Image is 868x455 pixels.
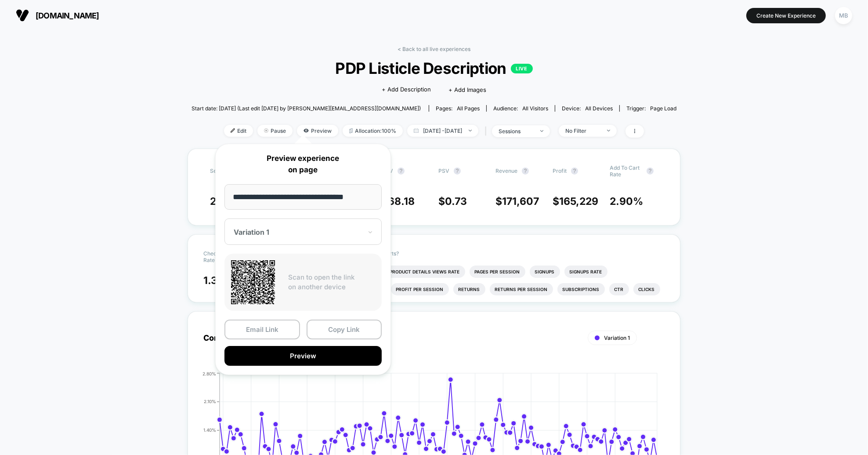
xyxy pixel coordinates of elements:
p: LIVE [511,64,533,73]
span: all pages [457,105,480,112]
button: [DOMAIN_NAME] [13,8,102,22]
img: rebalance [349,128,353,133]
span: 165,229 [559,195,598,207]
button: ? [647,167,654,175]
span: 2.90 % [610,195,643,207]
span: Revenue [495,167,517,174]
li: Pages Per Session [470,266,525,278]
li: Subscriptions [557,283,605,295]
a: < Back to all live experiences [398,46,470,52]
span: Allocation: 100% [343,125,403,137]
span: PSV [438,167,449,174]
span: Page Load [650,105,676,112]
tspan: 2.10% [204,399,216,404]
li: Product Details Views Rate [385,266,465,278]
p: Scan to open the link on another device [288,273,375,292]
span: Pause [257,125,293,137]
span: 1.32 % [203,274,234,287]
span: PDP Listicle Description [216,59,652,77]
span: Device: [555,105,619,112]
div: Audience: [493,105,548,112]
span: Start date: [DATE] (Last edit [DATE] by [PERSON_NAME][EMAIL_ADDRESS][DOMAIN_NAME]) [192,105,421,112]
span: $ [553,195,598,207]
span: + Add Description [382,85,431,94]
li: Returns Per Session [490,283,553,295]
span: Variation 1 [604,335,630,341]
button: Preview [224,346,382,366]
li: Returns [453,283,485,295]
span: Profit [553,167,567,174]
span: 171,607 [502,195,539,207]
span: | [483,125,492,138]
span: [DOMAIN_NAME] [36,11,99,20]
img: Visually logo [16,9,29,22]
button: ? [571,167,578,175]
li: Clicks [633,283,660,295]
li: Profit Per Session [391,283,449,295]
span: Add To Cart Rate [610,164,642,178]
img: end [607,130,610,131]
div: MB [835,7,852,24]
li: Signups Rate [564,266,608,278]
div: Pages: [436,105,480,112]
span: Checkout Rate [203,250,236,263]
span: + Add Images [448,86,486,93]
div: No Filter [565,127,600,134]
img: edit [231,128,235,133]
tspan: 1.40% [203,427,216,433]
button: Email Link [224,320,300,339]
li: Ctr [609,283,629,295]
tspan: 2.80% [203,371,216,376]
button: Create New Experience [746,8,826,23]
span: Preview [297,125,338,137]
p: Preview experience on page [224,153,382,175]
div: sessions [499,128,534,135]
span: 68.18 [388,195,415,207]
div: Trigger: [626,105,676,112]
li: Signups [530,266,560,278]
button: ? [454,167,461,175]
img: end [469,130,472,131]
button: Copy Link [307,320,382,339]
span: All Visitors [522,105,548,112]
p: Would like to see more reports? [321,250,665,257]
button: MB [832,7,855,25]
button: ? [522,167,529,175]
img: end [264,128,268,133]
span: [DATE] - [DATE] [407,125,478,137]
img: calendar [414,128,419,133]
span: all devices [585,105,613,112]
span: Edit [224,125,253,137]
span: $ [495,195,539,207]
button: ? [398,167,405,175]
span: $ [438,195,467,207]
img: end [540,130,543,132]
span: 0.73 [445,195,467,207]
